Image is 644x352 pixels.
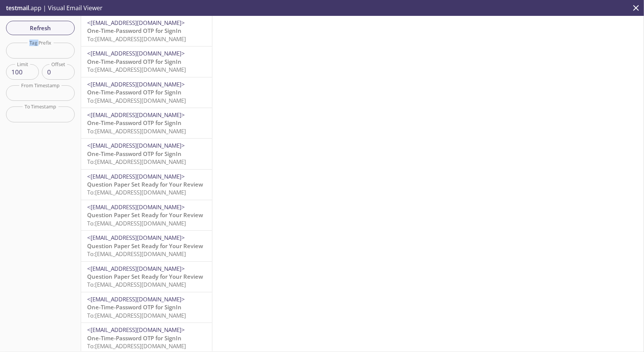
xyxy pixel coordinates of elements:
div: <[EMAIL_ADDRESS][DOMAIN_NAME]>One-Time-Password OTP for SignInTo:[EMAIL_ADDRESS][DOMAIN_NAME] [81,292,212,323]
span: One-Time-Password OTP for SignIn [87,303,181,311]
span: To: [EMAIL_ADDRESS][DOMAIN_NAME] [87,188,186,196]
span: One-Time-Password OTP for SignIn [87,150,181,157]
span: One-Time-Password OTP for SignIn [87,334,181,342]
span: <[EMAIL_ADDRESS][DOMAIN_NAME]> [87,19,185,26]
span: <[EMAIL_ADDRESS][DOMAIN_NAME]> [87,142,185,149]
div: <[EMAIL_ADDRESS][DOMAIN_NAME]>Question Paper Set Ready for Your ReviewTo:[EMAIL_ADDRESS][DOMAIN_N... [81,262,212,292]
div: <[EMAIL_ADDRESS][DOMAIN_NAME]>One-Time-Password OTP for SignInTo:[EMAIL_ADDRESS][DOMAIN_NAME] [81,77,212,108]
span: <[EMAIL_ADDRESS][DOMAIN_NAME]> [87,49,185,57]
span: Question Paper Set Ready for Your Review [87,273,203,280]
span: Question Paper Set Ready for Your Review [87,181,203,188]
span: To: [EMAIL_ADDRESS][DOMAIN_NAME] [87,250,186,258]
div: <[EMAIL_ADDRESS][DOMAIN_NAME]>Question Paper Set Ready for Your ReviewTo:[EMAIL_ADDRESS][DOMAIN_N... [81,231,212,261]
span: To: [EMAIL_ADDRESS][DOMAIN_NAME] [87,97,186,104]
span: <[EMAIL_ADDRESS][DOMAIN_NAME]> [87,326,185,333]
span: To: [EMAIL_ADDRESS][DOMAIN_NAME] [87,342,186,350]
span: One-Time-Password OTP for SignIn [87,119,181,127]
span: Refresh [12,23,69,33]
div: <[EMAIL_ADDRESS][DOMAIN_NAME]>One-Time-Password OTP for SignInTo:[EMAIL_ADDRESS][DOMAIN_NAME] [81,108,212,138]
span: To: [EMAIL_ADDRESS][DOMAIN_NAME] [87,281,186,288]
div: <[EMAIL_ADDRESS][DOMAIN_NAME]>Question Paper Set Ready for Your ReviewTo:[EMAIL_ADDRESS][DOMAIN_N... [81,170,212,200]
span: Question Paper Set Ready for Your Review [87,211,203,219]
span: To: [EMAIL_ADDRESS][DOMAIN_NAME] [87,35,186,43]
span: To: [EMAIL_ADDRESS][DOMAIN_NAME] [87,66,186,73]
span: <[EMAIL_ADDRESS][DOMAIN_NAME]> [87,80,185,88]
button: Refresh [6,21,75,35]
span: <[EMAIL_ADDRESS][DOMAIN_NAME]> [87,265,185,272]
span: testmail [6,4,29,12]
div: <[EMAIL_ADDRESS][DOMAIN_NAME]>One-Time-Password OTP for SignInTo:[EMAIL_ADDRESS][DOMAIN_NAME] [81,139,212,169]
span: One-Time-Password OTP for SignIn [87,27,181,34]
span: <[EMAIL_ADDRESS][DOMAIN_NAME]> [87,111,185,119]
span: <[EMAIL_ADDRESS][DOMAIN_NAME]> [87,203,185,211]
div: <[EMAIL_ADDRESS][DOMAIN_NAME]>One-Time-Password OTP for SignInTo:[EMAIL_ADDRESS][DOMAIN_NAME] [81,16,212,46]
span: <[EMAIL_ADDRESS][DOMAIN_NAME]> [87,295,185,303]
span: To: [EMAIL_ADDRESS][DOMAIN_NAME] [87,127,186,135]
span: One-Time-Password OTP for SignIn [87,58,181,65]
span: To: [EMAIL_ADDRESS][DOMAIN_NAME] [87,219,186,227]
span: Question Paper Set Ready for Your Review [87,242,203,250]
div: <[EMAIL_ADDRESS][DOMAIN_NAME]>Question Paper Set Ready for Your ReviewTo:[EMAIL_ADDRESS][DOMAIN_N... [81,200,212,230]
span: One-Time-Password OTP for SignIn [87,88,181,96]
span: <[EMAIL_ADDRESS][DOMAIN_NAME]> [87,173,185,180]
span: To: [EMAIL_ADDRESS][DOMAIN_NAME] [87,312,186,319]
span: <[EMAIL_ADDRESS][DOMAIN_NAME]> [87,234,185,241]
div: <[EMAIL_ADDRESS][DOMAIN_NAME]>One-Time-Password OTP for SignInTo:[EMAIL_ADDRESS][DOMAIN_NAME] [81,46,212,77]
span: To: [EMAIL_ADDRESS][DOMAIN_NAME] [87,158,186,165]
